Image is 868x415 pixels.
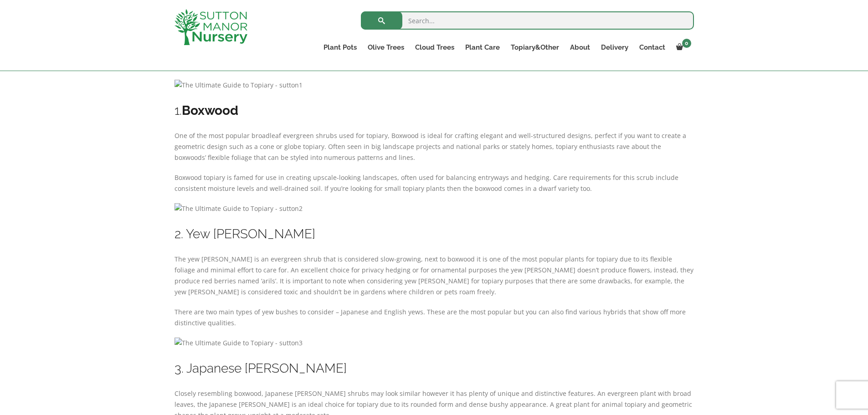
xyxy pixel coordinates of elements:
[671,41,694,54] a: 0
[596,41,634,54] a: Delivery
[175,130,694,163] p: One of the most popular broadleaf evergreen shrubs used for topiary, Boxwood is ideal for craftin...
[175,360,694,377] h3: 3. Japanese [PERSON_NAME]
[565,41,596,54] a: About
[410,41,460,54] a: Cloud Trees
[318,41,362,54] a: Plant Pots
[175,338,303,348] img: The Ultimate Guide to Topiary - sutton3
[175,80,303,91] img: The Ultimate Guide to Topiary - sutton1
[634,41,671,54] a: Contact
[362,41,410,54] a: Olive Trees
[175,203,303,214] img: The Ultimate Guide to Topiary - sutton2
[682,39,691,48] span: 0
[460,41,505,54] a: Plant Care
[175,9,247,45] img: logo
[175,225,694,242] h3: 2. Yew [PERSON_NAME]
[361,11,694,30] input: Search...
[175,307,694,328] p: There are two main types of yew bushes to consider – Japanese and English yews. These are the mos...
[175,254,694,297] p: The yew [PERSON_NAME] is an evergreen shrub that is considered slow-growing, next to boxwood it i...
[505,41,565,54] a: Topiary&Other
[182,103,238,118] strong: Boxwood
[175,172,694,194] p: Boxwood topiary is famed for use in creating upscale-looking landscapes, often used for balancing...
[175,102,694,119] h3: 1.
